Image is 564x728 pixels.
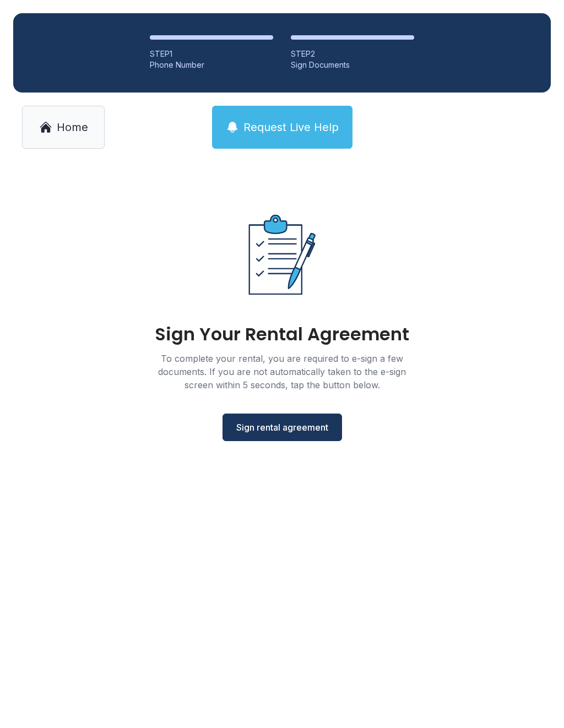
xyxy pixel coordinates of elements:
[236,421,328,434] span: Sign rental agreement
[291,48,414,59] div: STEP 2
[150,48,273,59] div: STEP 1
[144,352,420,392] div: To complete your rental, you are required to e-sign a few documents. If you are not automatically...
[225,197,339,312] img: Rental agreement document illustration
[150,59,273,70] div: Phone Number
[243,119,339,135] span: Request Live Help
[57,119,88,135] span: Home
[155,325,409,343] div: Sign Your Rental Agreement
[291,59,414,70] div: Sign Documents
